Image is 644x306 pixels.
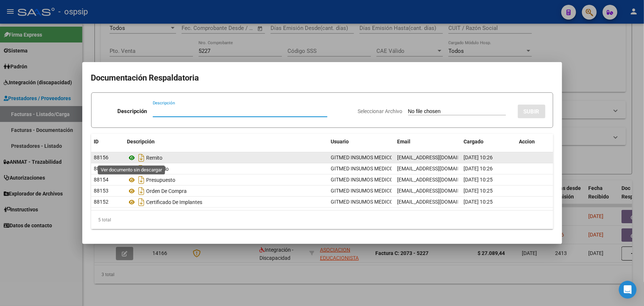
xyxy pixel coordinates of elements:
[397,188,479,194] span: [EMAIL_ADDRESS][DOMAIN_NAME]
[331,139,349,144] span: Usuario
[331,188,410,194] span: GITMED INSUMOS MEDICOS SRL .
[331,177,410,183] span: GITMED INSUMOS MEDICOS SRL .
[91,71,553,85] h2: Documentación Respaldatoria
[94,154,109,160] span: 88156
[461,134,516,150] datatable-header-cell: Cargado
[328,134,395,150] datatable-header-cell: Usuario
[117,107,147,116] p: Descripción
[137,163,147,175] i: Descargar documento
[127,163,325,175] div: Protocolo
[137,185,147,197] i: Descargar documento
[94,188,109,194] span: 88153
[331,199,410,205] span: GITMED INSUMOS MEDICOS SRL .
[395,134,461,150] datatable-header-cell: Email
[464,154,493,160] span: [DATE] 10:26
[127,174,325,186] div: Presupuesto
[94,177,109,183] span: 88154
[91,211,553,229] div: 5 total
[94,139,99,144] span: ID
[516,134,553,150] datatable-header-cell: Accion
[137,196,147,208] i: Descargar documento
[397,199,479,205] span: [EMAIL_ADDRESS][DOMAIN_NAME]
[464,177,493,183] span: [DATE] 10:25
[397,177,479,183] span: [EMAIL_ADDRESS][DOMAIN_NAME]
[524,108,540,115] span: SUBIR
[331,166,410,171] span: GITMED INSUMOS MEDICOS SRL .
[331,154,410,160] span: GITMED INSUMOS MEDICOS SRL .
[124,134,328,150] datatable-header-cell: Descripción
[127,152,325,164] div: Remito
[619,281,637,299] div: Open Intercom Messenger
[358,108,403,114] span: Seleccionar Archivo
[464,139,484,144] span: Cargado
[519,139,535,144] span: Accion
[127,139,155,144] span: Descripción
[94,166,109,171] span: 88155
[397,166,479,171] span: [EMAIL_ADDRESS][DOMAIN_NAME]
[94,199,109,205] span: 88152
[464,188,493,194] span: [DATE] 10:25
[127,185,325,197] div: Orden De Compra
[137,152,147,164] i: Descargar documento
[137,174,147,186] i: Descargar documento
[518,105,545,118] button: SUBIR
[464,199,493,205] span: [DATE] 10:25
[464,166,493,171] span: [DATE] 10:26
[91,134,124,150] datatable-header-cell: ID
[397,139,411,144] span: Email
[127,196,325,208] div: Certificado De Implantes
[397,154,479,160] span: [EMAIL_ADDRESS][DOMAIN_NAME]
